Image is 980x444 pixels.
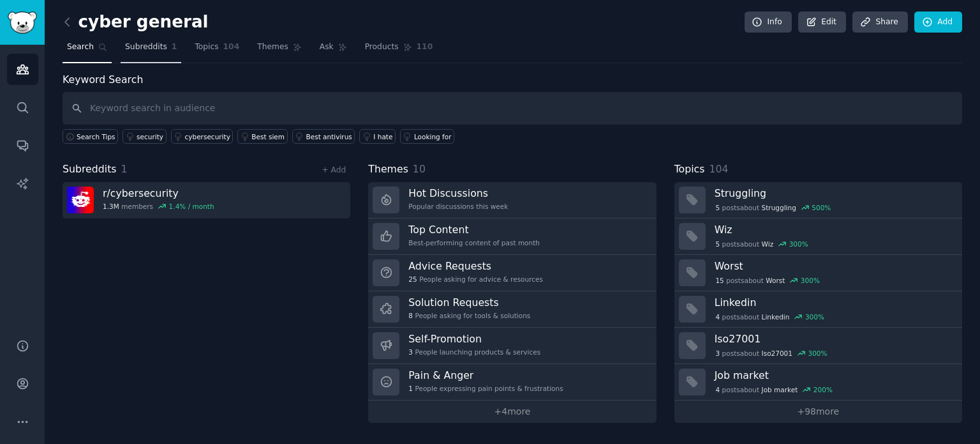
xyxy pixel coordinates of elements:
h3: Top Content [408,223,540,236]
div: Best siem [251,132,285,141]
span: 1 [408,384,413,393]
a: Job market4postsaboutJob market200% [674,364,962,401]
div: 1.4 % / month [169,202,214,211]
span: 10 [413,163,426,175]
a: Iso270013postsaboutIso27001300% [674,328,962,364]
h3: Pain & Anger [408,369,563,382]
h3: Job market [715,369,953,382]
span: 4 [715,385,720,394]
span: Themes [368,162,408,178]
span: Topics [674,162,705,178]
div: 300 % [808,349,827,358]
span: Subreddits [63,162,117,178]
a: r/cybersecurity1.3Mmembers1.4% / month [63,182,350,218]
div: Best-performing content of past month [408,238,540,247]
div: Best antivirus [306,132,352,141]
h2: cyber general [63,12,209,33]
a: Looking for [400,129,454,144]
div: People launching products & services [408,348,540,356]
div: post s about [715,238,810,250]
div: 300 % [805,312,824,321]
span: Search Tips [77,132,115,141]
a: Worst15postsaboutWorst300% [674,255,962,291]
a: +98more [674,401,962,423]
h3: Solution Requests [408,296,530,309]
span: 5 [715,240,720,249]
h3: Wiz [715,223,953,236]
a: Search [63,37,112,63]
a: Solution Requests8People asking for tools & solutions [368,291,656,328]
a: Struggling5postsaboutStruggling500% [674,182,962,218]
a: Self-Promotion3People launching products & services [368,328,656,364]
div: security [137,132,163,141]
a: Themes [253,37,306,63]
h3: Worst [715,259,953,273]
span: Products [365,42,399,53]
h3: Advice Requests [408,259,543,273]
a: +4more [368,401,656,423]
span: Linkedin [762,312,790,321]
a: Linkedin4postsaboutLinkedin300% [674,291,962,328]
span: 104 [223,42,240,53]
h3: Struggling [715,187,953,200]
span: Topics [195,42,218,53]
div: post s about [715,202,832,213]
div: People asking for advice & resources [408,275,543,284]
a: Add [914,11,962,33]
div: post s about [715,311,826,323]
a: Share [852,11,907,33]
div: Looking for [414,132,452,141]
div: members [103,202,214,211]
span: 8 [408,311,413,320]
img: cybersecurity [67,187,94,213]
a: Hot DiscussionsPopular discussions this week [368,182,656,218]
span: 3 [715,349,720,358]
span: Struggling [762,203,796,212]
a: Advice Requests25People asking for advice & resources [368,255,656,291]
span: 3 [408,348,413,356]
div: cybersecurity [185,132,230,141]
span: 104 [709,163,728,175]
a: Info [745,11,792,33]
span: Iso27001 [762,349,792,358]
span: 25 [408,275,417,284]
img: GummySearch logo [8,11,37,34]
a: Best antivirus [292,129,355,144]
h3: Linkedin [715,296,953,309]
a: security [122,129,166,144]
div: post s about [715,384,834,395]
div: People expressing pain points & frustrations [408,384,563,393]
a: Topics104 [190,37,244,63]
span: Subreddits [125,42,167,53]
div: 300 % [801,276,820,285]
span: 15 [715,276,724,285]
a: cybersecurity [171,129,234,144]
div: People asking for tools & solutions [408,311,530,320]
input: Keyword search in audience [63,92,962,125]
div: post s about [715,275,821,286]
a: Top ContentBest-performing content of past month [368,218,656,255]
div: Popular discussions this week [408,202,508,211]
a: Subreddits1 [121,37,181,63]
span: 1.3M [103,202,119,211]
span: 1 [121,163,128,175]
a: Pain & Anger1People expressing pain points & frustrations [368,364,656,401]
h3: Hot Discussions [408,187,508,200]
div: 300 % [789,240,808,249]
a: Wiz5postsaboutWiz300% [674,218,962,255]
span: Ask [320,42,334,53]
h3: r/ cybersecurity [103,187,214,200]
div: 500 % [812,203,831,212]
a: Edit [798,11,846,33]
span: 110 [417,42,433,53]
a: + Add [322,165,346,174]
span: 4 [715,312,720,321]
a: Products110 [360,37,437,63]
a: I hate [359,129,396,144]
span: Job market [762,385,798,394]
span: Search [67,42,94,53]
label: Keyword Search [63,73,143,86]
span: 1 [172,42,177,53]
span: Themes [257,42,288,53]
div: 200 % [813,385,833,394]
